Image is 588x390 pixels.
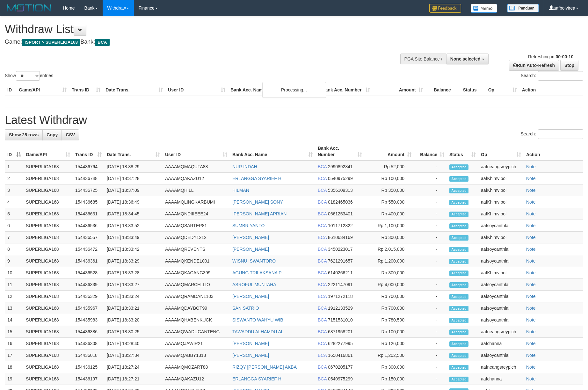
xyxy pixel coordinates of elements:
span: Accepted [449,282,468,288]
th: Game/API [16,84,69,96]
td: - [414,361,447,373]
td: [DATE] 18:33:49 [104,232,163,243]
td: Rp 1,100,000 [365,220,414,232]
a: ERLANGGA SYARIEF H [232,376,281,381]
td: 3 [5,184,23,196]
a: Note [526,329,536,334]
th: Date Trans.: activate to sort column ascending [104,142,163,161]
th: Bank Acc. Number [319,84,372,96]
td: SUPERLIGA168 [23,220,73,232]
span: Accepted [449,223,468,229]
label: Search: [521,129,583,139]
span: Show 25 rows [9,132,39,137]
h1: Withdraw List [5,23,386,36]
th: Action [524,142,583,161]
td: 18 [5,361,23,373]
a: WISNU ISWANTORO [232,258,276,264]
td: - [414,291,447,302]
th: User ID: activate to sort column ascending [163,142,230,161]
td: aafsoycanthlai [478,279,524,291]
td: AAAAMQMARCELLIO [163,279,230,291]
td: 4 [5,196,23,208]
td: 154436361 [73,255,104,267]
td: SUPERLIGA168 [23,232,73,243]
th: Status [461,84,486,96]
td: SUPERLIGA168 [23,208,73,220]
span: Accepted [449,247,468,252]
td: 16 [5,338,23,350]
a: TAWADDU ALHAMDU AL [232,329,284,334]
th: ID [5,84,16,96]
td: 154435983 [73,314,104,326]
td: SUPERLIGA168 [23,243,73,255]
td: - [414,302,447,314]
td: - [414,279,447,291]
td: Rp 550,000 [365,196,414,208]
th: Op [486,84,519,96]
span: BCA [318,164,327,169]
a: Note [526,235,536,240]
a: Note [526,353,536,358]
td: 6 [5,220,23,232]
td: SUPERLIGA168 [23,338,73,350]
td: AAAAMQLINGKARBUMI [163,196,230,208]
td: SUPERLIGA168 [23,279,73,291]
span: Copy 2221147091 to clipboard [328,282,353,287]
td: Rp 4,000,000 [365,279,414,291]
th: Balance [425,84,461,96]
span: Accepted [449,259,468,264]
td: - [414,196,447,208]
td: Rp 1,200,000 [365,255,414,267]
th: Status: activate to sort column ascending [447,142,478,161]
span: Copy 6140266211 to clipboard [328,270,353,275]
a: Note [526,176,536,181]
span: Accepted [449,188,468,193]
span: Copy 1011712822 to clipboard [328,223,353,228]
span: BCA [318,258,327,264]
a: Note [526,223,536,228]
th: Date Trans. [103,84,165,96]
td: 154436528 [73,267,104,279]
span: Copy 0540975299 to clipboard [328,176,353,181]
td: aafsoycanthlai [478,302,524,314]
td: AAAAMQMOZART88 [163,361,230,373]
a: SUMBRIYANTO [232,223,265,228]
input: Search: [538,71,583,81]
td: 154436308 [73,338,104,350]
td: 10 [5,267,23,279]
td: 154436472 [73,243,104,255]
span: Copy 8610634169 to clipboard [328,235,353,240]
td: 14 [5,314,23,326]
td: 154436329 [73,291,104,302]
td: Rp 1,202,500 [365,350,414,361]
a: Note [526,341,536,346]
td: SUPERLIGA168 [23,361,73,373]
td: - [414,161,447,173]
span: Accepted [449,235,468,241]
a: Note [526,282,536,287]
td: [DATE] 18:33:42 [104,243,163,255]
td: [DATE] 18:33:29 [104,255,163,267]
span: BCA [318,353,327,358]
td: AAAAMQRAMDAN1103 [163,291,230,302]
h4: Game: Bank: [5,39,386,45]
td: AAAAMQREVENTS [163,243,230,255]
h1: Latest Withdraw [5,114,583,126]
td: AAAAMQSARTEP81 [163,220,230,232]
span: Accepted [449,329,468,335]
td: Rp 700,000 [365,302,414,314]
a: [PERSON_NAME] [232,353,269,358]
th: Balance: activate to sort column ascending [414,142,447,161]
span: BCA [318,211,327,216]
td: 12 [5,291,23,302]
a: Note [526,211,536,216]
a: [PERSON_NAME] [232,247,269,252]
td: 9 [5,255,23,267]
td: SUPERLIGA168 [23,184,73,196]
span: BCA [318,223,327,228]
td: AAAAMQAKAZU12 [163,173,230,184]
span: Accepted [449,318,468,323]
span: Accepted [449,341,468,347]
td: [DATE] 18:27:21 [104,373,163,385]
td: aafneangsreypich [478,161,524,173]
